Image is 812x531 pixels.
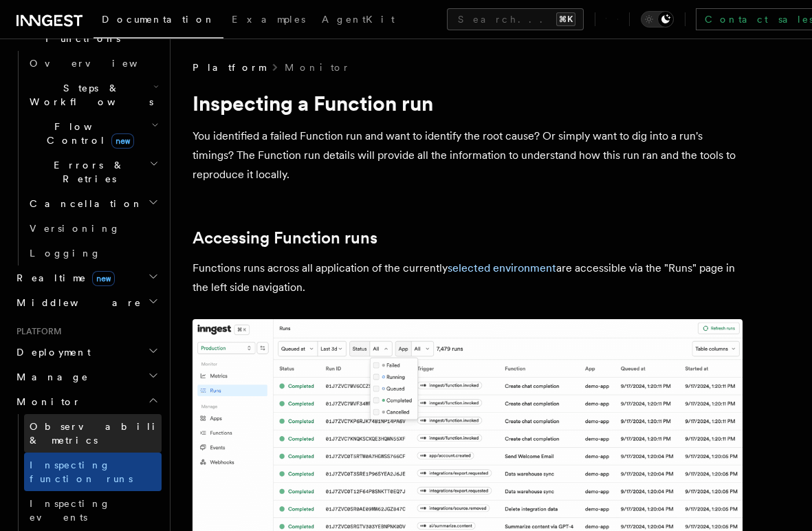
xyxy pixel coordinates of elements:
a: Observability & metrics [24,414,162,453]
span: Platform [11,326,62,337]
span: Documentation [102,14,215,25]
span: new [92,271,115,286]
button: Search...⌘K [447,8,584,30]
button: Toggle dark mode [641,11,674,28]
span: Examples [232,14,305,25]
button: Deployment [11,340,162,365]
span: Flow Control [24,120,151,147]
a: Inspecting function runs [24,453,162,491]
a: Inspecting events [24,491,162,530]
a: Accessing Function runs [193,228,377,248]
a: selected environment [448,261,556,274]
button: Realtimenew [11,265,162,290]
a: Overview [24,51,162,76]
button: Errors & Retries [24,153,162,191]
span: Inspecting events [30,498,111,523]
button: Middleware [11,290,162,315]
h1: Inspecting a Function run [193,91,743,116]
span: AgentKit [322,14,395,25]
button: Manage [11,365,162,389]
span: Deployment [11,345,91,359]
span: Overview [30,58,171,69]
a: Versioning [24,216,162,241]
button: Monitor [11,389,162,414]
a: Documentation [94,4,223,39]
span: Middleware [11,296,142,310]
span: Errors & Retries [24,158,149,186]
span: new [111,133,134,149]
p: Functions runs across all application of the currently are accessible via the "Runs" page in the ... [193,259,743,297]
span: Realtime [11,271,115,285]
button: Cancellation [24,191,162,216]
span: Manage [11,370,89,384]
span: Cancellation [24,197,143,210]
div: Inngest Functions [11,51,162,265]
button: Flow Controlnew [24,114,162,153]
span: Versioning [30,223,120,234]
a: Monitor [285,61,350,74]
span: Logging [30,248,101,259]
a: Examples [223,4,314,37]
button: Steps & Workflows [24,76,162,114]
p: You identified a failed Function run and want to identify the root cause? Or simply want to dig i... [193,127,743,184]
span: Platform [193,61,265,74]
span: Observability & metrics [30,421,171,446]
span: Inspecting function runs [30,459,133,484]
a: Logging [24,241,162,265]
span: Monitor [11,395,81,409]
a: AgentKit [314,4,403,37]
kbd: ⌘K [556,12,575,26]
span: Steps & Workflows [24,81,153,109]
